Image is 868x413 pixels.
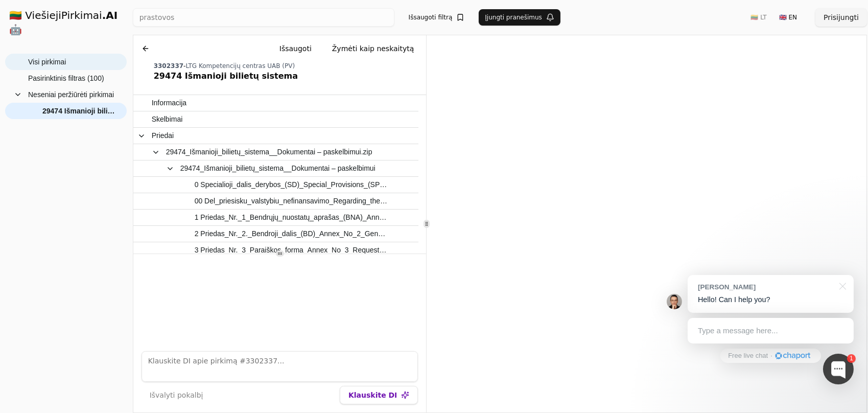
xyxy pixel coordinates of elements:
img: Jonas [667,294,682,309]
a: Free live chat· [720,349,820,363]
div: · [770,351,772,361]
div: - [154,62,423,70]
span: 00 Del_priesisku_valstybiu_nefinansavimo_Regarding_the_non-financing_hostile_states.pdf [195,194,389,209]
div: 1 [847,354,856,363]
button: Klauskite DI [340,386,418,404]
span: 3302337 [154,62,183,70]
div: Type a message here... [688,318,854,343]
span: 0 Specialioji_dalis_derybos_(SD)_Special_Provisions_(SP)_(1).pdf [195,177,389,192]
span: Informacija [152,96,186,110]
strong: .AI [102,9,118,21]
span: Free live chat [728,351,768,361]
div: 29474 Išmanioji bilietų sistema [154,70,423,82]
input: Greita paieška... [133,8,394,27]
span: 29474 Išmanioji bilietų sistema [42,103,116,119]
span: Skelbimai [152,112,183,127]
span: 29474_Išmanioji_bilietų_sistema__Dokumentai – paskelbimui.zip [166,145,372,159]
span: Priedai [152,128,174,143]
button: Prisijungti [815,8,867,27]
div: [PERSON_NAME] [698,282,833,292]
span: 2 Priedas_Nr._2._Bendroji_dalis_(BD)_Annex_No_2_General_Provisions_(GP)_(1).pdf [195,226,389,241]
button: Išsaugoti [271,39,320,58]
span: Pasirinktinis filtras (100) [28,71,104,86]
button: Įjungti pranešimus [479,9,560,26]
span: 29474_Išmanioji_bilietų_sistema__Dokumentai – paskelbimui [180,161,376,176]
p: Hello! Can I help you? [698,294,843,305]
span: 1 Priedas_Nr._1_Bendrųjų_nuostatų_aprašas_(BNA)_Annex_No_1_Description_of_General_Provisions_(GDP... [195,210,389,225]
span: Visi pirkimai [28,54,66,70]
button: 🇬🇧 EN [773,9,803,26]
button: Išsaugoti filtrą [403,9,471,26]
span: LTG Kompetencijų centras UAB (PV) [185,62,295,70]
span: 3 Priedas_Nr._3_Paraiškos_forma_Annex_No_3_Request_form_(1).docx [195,243,389,258]
button: Žymėti kaip neskaitytą [324,39,423,58]
span: Neseniai peržiūrėti pirkimai [28,87,114,102]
